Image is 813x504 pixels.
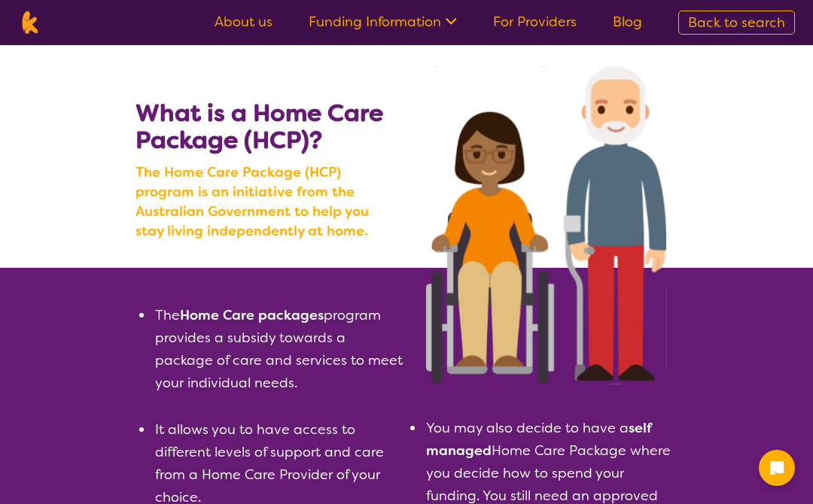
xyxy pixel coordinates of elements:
iframe: Chat Window [746,441,793,487]
span: Back to search [688,14,785,32]
a: Funding Information [309,13,457,31]
img: Karista logo [18,11,41,34]
a: About us [215,13,273,31]
a: For Providers [493,13,577,31]
img: Search NDIS services with Karista [426,66,667,384]
b: The Home Care Package (HCP) program is an initiative from the Australian Government to help you s... [135,162,399,241]
li: The program provides a subsidy towards a package of care and services to meet your individual needs. [154,304,406,394]
a: Blog [613,13,642,31]
b: Home Care packages [180,306,324,324]
a: Back to search [678,11,795,35]
b: What is a Home Care Package (HCP)? [135,97,383,156]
